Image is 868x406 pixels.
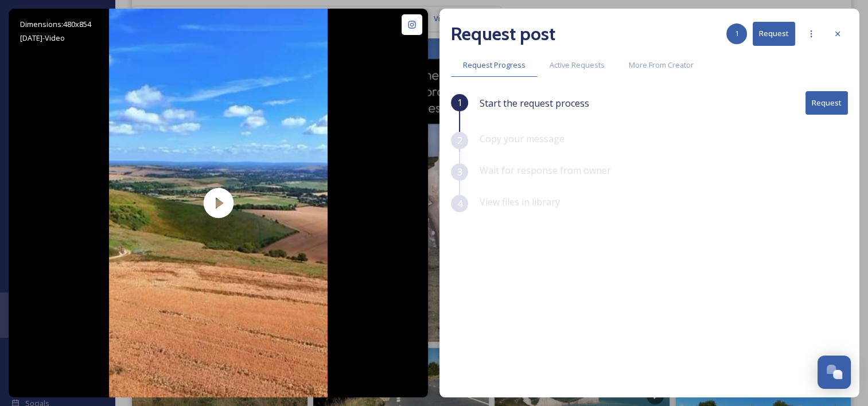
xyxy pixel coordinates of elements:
[735,28,739,39] span: 1
[480,196,560,208] span: View files in library
[550,60,605,71] span: Active Requests
[818,356,851,389] button: Open Chat
[480,164,611,177] span: Wait for response from owner
[451,20,555,48] h2: Request post
[20,19,91,29] span: Dimensions: 480 x 854
[457,165,462,179] span: 3
[753,22,795,45] button: Request
[109,9,328,397] img: thumbnail
[457,197,462,210] span: 4
[480,132,565,145] span: Copy your message
[629,60,694,71] span: More From Creator
[463,60,526,71] span: Request Progress
[457,134,462,147] span: 2
[20,33,65,43] span: [DATE] - Video
[480,96,589,110] span: Start the request process
[457,96,462,110] span: 1
[805,91,848,115] button: Request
